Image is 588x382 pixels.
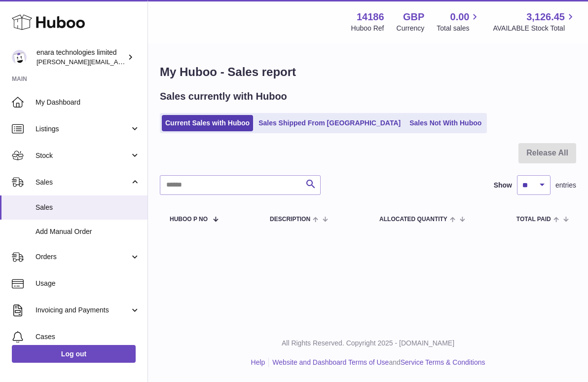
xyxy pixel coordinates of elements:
div: Currency [397,24,425,33]
strong: GBP [403,10,424,24]
a: Sales Not With Huboo [406,115,485,131]
span: Stock [36,151,130,160]
span: Sales [36,178,130,187]
span: Sales [36,203,140,212]
p: All Rights Reserved. Copyright 2025 - [DOMAIN_NAME] [156,339,580,348]
span: Huboo P no [170,216,208,223]
a: Help [251,358,265,366]
span: Total paid [516,216,551,223]
span: Listings [36,124,130,134]
span: Add Manual Order [36,227,140,236]
span: 3,126.45 [526,10,565,24]
a: Sales Shipped From [GEOGRAPHIC_DATA] [255,115,404,131]
span: ALLOCATED Quantity [379,216,447,223]
span: [PERSON_NAME][EMAIL_ADDRESS][DOMAIN_NAME] [37,58,198,66]
span: 0.00 [450,10,470,24]
span: entries [555,181,576,190]
a: Service Terms & Conditions [401,358,485,366]
strong: 14186 [357,10,384,24]
h1: My Huboo - Sales report [160,64,576,80]
div: Huboo Ref [351,24,384,33]
span: Total sales [437,24,480,33]
a: 0.00 Total sales [437,10,480,33]
h2: Sales currently with Huboo [160,90,287,103]
a: Log out [12,345,136,363]
a: Website and Dashboard Terms of Use [272,358,389,366]
li: and [269,358,485,367]
img: Dee@enara.co [12,50,27,65]
span: Orders [36,252,130,262]
a: 3,126.45 AVAILABLE Stock Total [493,10,576,33]
span: Cases [36,332,140,342]
span: Usage [36,279,140,288]
span: My Dashboard [36,98,140,107]
span: AVAILABLE Stock Total [493,24,576,33]
label: Show [494,181,512,190]
span: Description [270,216,310,223]
div: enara technologies limited [37,48,125,67]
span: Invoicing and Payments [36,306,130,315]
a: Current Sales with Huboo [162,115,253,131]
